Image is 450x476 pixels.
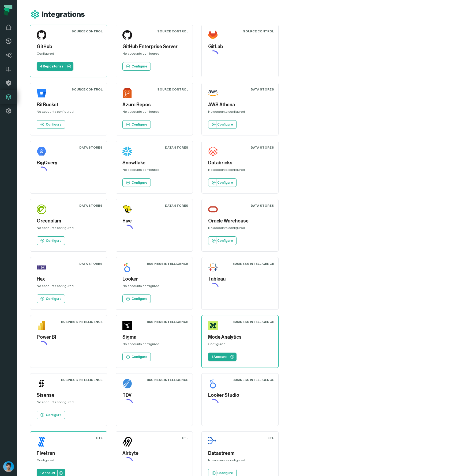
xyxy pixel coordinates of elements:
[72,87,103,92] div: Source Control
[132,355,147,359] p: Configure
[46,297,62,301] p: Configure
[72,29,103,33] div: Source Control
[132,122,147,127] p: Configure
[37,120,65,129] a: Configure
[122,353,151,361] a: Configure
[61,378,103,382] div: Business Intelligence
[208,437,218,447] img: Datastream
[182,436,188,440] div: ETL
[208,88,218,98] img: AWS Athena
[37,51,100,58] div: Configured
[208,30,218,40] img: GitLab
[37,146,46,156] img: BigQuery
[122,109,186,116] div: No accounts configured
[217,239,233,243] p: Configure
[40,471,55,475] p: 1 Account
[217,122,233,127] p: Configure
[208,458,272,464] div: No accounts configured
[208,205,218,214] img: Oracle Warehouse
[122,146,132,156] img: Snowflake
[132,297,147,301] p: Configure
[208,168,272,174] div: No accounts configured
[157,87,188,92] div: Source Control
[147,378,188,382] div: Business Intelligence
[37,284,100,290] div: No accounts configured
[37,205,46,214] img: Greenplum
[122,178,151,187] a: Configure
[232,320,274,324] div: Business Intelligence
[122,43,186,50] h5: GitHub Enterprise Server
[208,43,272,50] h5: GitLab
[122,450,186,457] h5: Airbyte
[37,450,100,457] h5: Fivetran
[37,437,46,447] img: Fivetran
[147,262,188,266] div: Business Intelligence
[37,217,100,225] h5: Greenplum
[208,236,237,245] a: Configure
[46,122,62,127] p: Configure
[122,334,186,341] h5: Sigma
[243,29,274,33] div: Source Control
[268,436,274,440] div: ETL
[122,379,132,388] img: TDV
[147,320,188,324] div: Business Intelligence
[122,101,186,108] h5: Azure Repos
[208,379,218,388] img: Looker Studio
[208,275,272,283] h5: Tableau
[37,392,100,399] h5: Sisense
[37,379,46,388] img: Sisense
[132,180,147,185] p: Configure
[122,62,151,71] a: Configure
[165,145,188,150] div: Data Stores
[122,88,132,98] img: Azure Repos
[122,168,186,174] div: No accounts configured
[211,355,227,359] p: 1 Account
[122,342,186,348] div: No accounts configured
[122,217,186,225] h5: Hive
[122,263,132,272] img: Looker
[37,101,100,108] h5: BitBucket
[122,392,186,399] h5: TDV
[37,43,100,50] h5: GitHub
[79,203,103,208] div: Data Stores
[122,120,151,129] a: Configure
[37,400,100,406] div: No accounts configured
[122,51,186,58] div: No accounts configured
[37,30,46,40] img: GitHub
[37,294,65,303] a: Configure
[122,321,132,330] img: Sigma
[37,321,46,330] img: Power BI
[79,262,103,266] div: Data Stores
[37,411,65,419] a: Configure
[37,458,100,464] div: Configured
[217,180,233,185] p: Configure
[40,64,63,69] p: 4 Repositories
[37,62,73,71] a: 4 Repositories
[165,203,188,208] div: Data Stores
[208,226,272,232] div: No accounts configured
[122,284,186,290] div: No accounts configured
[37,334,100,341] h5: Power BI
[37,159,100,167] h5: BigQuery
[208,321,218,330] img: Mode Analytics
[232,378,274,382] div: Business Intelligence
[37,109,100,116] div: No accounts configured
[122,275,186,283] h5: Looker
[208,450,272,457] h5: Datastream
[251,87,274,92] div: Data Stores
[42,10,85,19] h1: Integrations
[122,437,132,447] img: Airbyte
[251,145,274,150] div: Data Stores
[208,109,272,116] div: No accounts configured
[208,217,272,225] h5: Oracle Warehouse
[122,294,151,303] a: Configure
[208,146,218,156] img: Databricks
[37,88,46,98] img: BitBucket
[208,263,218,272] img: Tableau
[208,178,237,187] a: Configure
[37,226,100,232] div: No accounts configured
[232,262,274,266] div: Business Intelligence
[208,334,272,341] h5: Mode Analytics
[208,101,272,108] h5: AWS Athena
[251,203,274,208] div: Data Stores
